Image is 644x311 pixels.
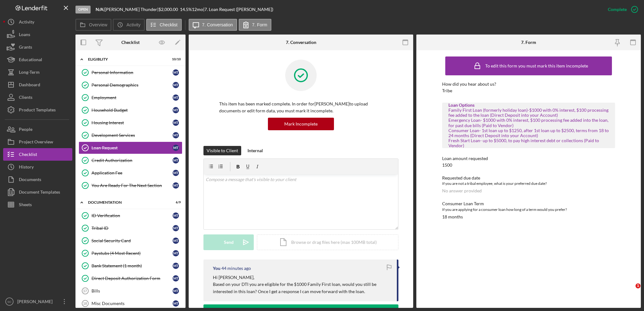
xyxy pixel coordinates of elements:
[92,133,173,138] div: Development Services
[442,175,615,180] div: Requested due date
[169,57,181,61] div: 10 / 10
[121,40,140,45] div: Checklist
[173,82,179,88] div: M T
[173,275,179,282] div: M T
[16,295,57,309] div: [PERSON_NAME]
[19,173,41,187] div: Documents
[92,108,173,113] div: Household Budget
[3,28,72,41] button: Loans
[3,295,72,308] button: SC[PERSON_NAME]
[173,170,179,176] div: M T
[213,274,391,281] p: Hi [PERSON_NAME],
[173,94,179,101] div: M T
[189,19,237,31] button: 7. Conversation
[3,41,72,53] button: Grants
[173,120,179,126] div: M T
[105,7,158,12] div: [PERSON_NAME] Thunder |
[79,222,182,234] a: Tribal IDMT
[3,104,72,116] button: Product Templates
[79,285,182,297] a: 17BillsMT
[173,157,179,164] div: M T
[602,3,641,16] button: Complete
[442,88,452,93] div: Tribe
[92,170,173,175] div: Application Fee
[3,161,72,173] button: History
[169,201,181,204] div: 6 / 9
[83,289,87,293] tspan: 17
[96,7,105,12] div: |
[173,300,179,307] div: M T
[173,288,179,294] div: M T
[448,108,609,148] div: Family First Loan (formerly holiday loan)-$1000 with 0% interest, $100 processing fee added to th...
[252,22,267,27] label: 7. Form
[19,53,42,67] div: Educational
[448,103,609,108] div: Loan Options
[79,272,182,285] a: Direct Deposit Authorization FormMT
[92,238,173,243] div: Social Security Card
[203,7,273,12] div: | 7. Loan Request ([PERSON_NAME])
[219,100,383,115] p: This item has been marked complete. In order for [PERSON_NAME] to upload documents or edit form d...
[207,146,238,155] div: Visible to Client
[79,167,182,179] a: Application FeeMT
[3,148,72,161] a: Checklist
[92,276,173,281] div: Direct Deposit Authorization Form
[442,206,615,213] div: If you are applying for a consumer loan how long of a term would you prefer?
[79,116,182,129] a: Housing InterestMT
[173,212,179,219] div: M T
[158,7,180,12] div: $2,000.00
[92,95,173,100] div: Employment
[79,260,182,272] a: Bank Statement (1 month)MT
[126,22,140,27] label: Activity
[92,70,173,75] div: Personal Information
[3,16,72,28] button: Activity
[19,161,34,175] div: History
[173,225,179,231] div: M T
[3,186,72,198] a: Document Templates
[286,40,316,45] div: 7. Conversation
[75,19,111,31] button: Overview
[3,173,72,186] button: Documents
[19,198,32,212] div: Sheets
[180,7,192,12] div: 14.5 %
[173,107,179,113] div: M T
[79,179,182,192] a: You Are Ready For The Next SectionMT
[485,63,588,68] div: To edit this form you must mark this item incomplete
[3,91,72,104] a: Clients
[521,40,536,45] div: 7. Form
[79,297,182,310] a: 18Misc DocumentsMT
[96,7,103,12] b: N/A
[19,91,32,105] div: Clients
[3,198,72,211] a: Sheets
[442,163,452,168] div: 1500
[442,180,615,187] div: If you are not a tribal employee, what is your preferred due date?
[79,91,182,104] a: EmploymentMT
[88,201,165,204] div: Documentation
[623,283,638,298] iframe: Intercom live chat
[92,288,173,293] div: Bills
[92,251,173,256] div: Paystubs (4 Most Recent)
[83,302,87,305] tspan: 18
[146,19,182,31] button: Checklist
[3,136,72,148] button: Project Overview
[3,123,72,136] button: People
[3,53,72,66] button: Educational
[442,188,482,193] div: No answer provided
[19,78,40,93] div: Dashboard
[3,66,72,78] a: Long-Term
[173,145,179,151] div: M T
[92,213,173,218] div: ID Verification
[19,186,60,200] div: Document Templates
[79,79,182,91] a: Personal DemographicsMT
[19,28,30,42] div: Loans
[202,22,233,27] label: 7. Conversation
[92,120,173,125] div: Housing Interest
[213,281,391,295] p: Based on your DTI you are eligible for the $1000 Family First loan, would you still be interested...
[3,78,72,91] button: Dashboard
[79,129,182,142] a: Development ServicesMT
[19,41,32,55] div: Grants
